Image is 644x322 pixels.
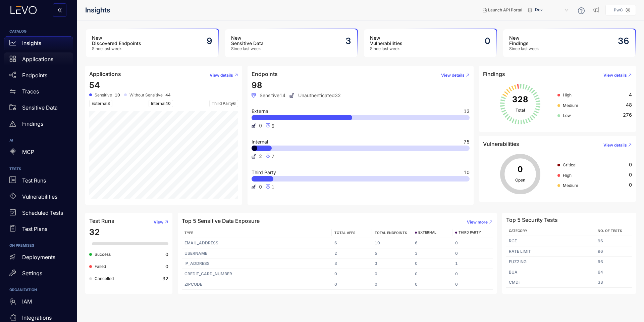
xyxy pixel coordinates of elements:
[165,252,168,257] b: 0
[231,35,264,46] h3: New Sensitive Data
[9,120,16,127] span: warning
[4,69,73,85] a: Endpoints
[563,113,571,118] span: Low
[22,254,55,260] p: Deployments
[603,143,627,148] span: View details
[370,35,402,46] h3: New Vulnerabilities
[436,70,470,81] button: View details
[467,220,488,225] span: View more
[629,162,632,167] span: 0
[452,269,493,279] td: 0
[95,276,114,281] span: Cancelled
[259,154,262,159] span: 2
[89,80,100,90] span: 54
[289,93,341,98] span: Unauthenticated 32
[332,258,372,269] td: 3
[598,70,632,81] button: View details
[372,258,412,269] td: 3
[623,112,632,118] span: 276
[9,30,68,34] h6: CATALOG
[459,231,481,235] span: THIRD PARTY
[209,100,238,107] span: Third Party
[412,248,452,259] td: 3
[452,248,493,259] td: 0
[603,73,627,78] span: View details
[89,218,114,224] h4: Test Runs
[595,277,632,288] td: 38
[271,154,274,159] span: 7
[4,190,73,206] a: Vulnerabilities
[271,184,274,190] span: 1
[563,173,572,178] span: High
[22,121,43,127] p: Findings
[57,7,62,13] span: double-left
[506,277,595,288] td: CMDi
[452,258,493,269] td: 1
[9,88,16,95] span: swap
[462,217,493,228] button: View more
[22,298,32,305] p: IAM
[89,100,112,107] span: External
[412,258,452,269] td: 0
[4,117,73,133] a: Findings
[182,238,332,248] td: EMAIL_ADDRESS
[22,105,58,111] p: Sensitive Data
[22,88,39,94] p: Traces
[9,167,68,171] h6: TESTS
[9,288,68,292] h6: ORGANIZATION
[483,141,519,147] h4: Vulnerabilities
[332,279,372,290] td: 0
[22,56,53,62] p: Applications
[506,267,595,278] td: BUA
[375,231,407,235] span: TOTAL ENDPOINTS
[259,184,262,190] span: 0
[22,226,47,232] p: Test Plans
[629,182,632,188] span: 0
[370,46,402,51] span: Since last week
[129,93,163,97] span: Without Sensitive
[4,146,73,162] a: MCP
[509,46,539,51] span: Since last week
[4,85,73,101] a: Traces
[412,238,452,248] td: 6
[626,102,632,108] span: 48
[464,170,470,175] span: 10
[85,6,110,14] span: Insights
[345,36,351,46] h2: 3
[477,5,528,15] button: Launch API Portal
[563,162,577,167] span: Critical
[95,264,106,269] span: Failed
[182,269,332,279] td: CREDIT_CARD_NUMBER
[9,138,68,143] h6: AI
[165,93,171,97] b: 44
[252,71,278,77] h4: Endpoints
[9,298,16,305] span: team
[271,123,274,129] span: 6
[89,71,121,77] h4: Applications
[595,267,632,278] td: 64
[483,71,505,77] h4: Findings
[95,252,111,257] span: Success
[53,3,66,17] button: double-left
[4,250,73,267] a: Deployments
[182,248,332,259] td: USERNAME
[595,246,632,257] td: 96
[506,217,558,223] h4: Top 5 Security Tests
[334,231,356,235] span: TOTAL APPS
[4,52,73,69] a: Applications
[563,103,578,108] span: Medium
[252,80,262,90] span: 98
[629,172,632,177] span: 0
[204,70,238,81] button: View details
[418,231,436,235] span: EXTERNAL
[372,248,412,259] td: 5
[412,269,452,279] td: 0
[259,123,262,128] span: 0
[4,206,73,222] a: Scheduled Tests
[485,36,490,46] h2: 0
[563,92,572,97] span: High
[614,8,623,12] p: PwC
[162,276,168,281] b: 32
[509,229,527,233] span: Category
[252,93,285,98] span: Sensitive 14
